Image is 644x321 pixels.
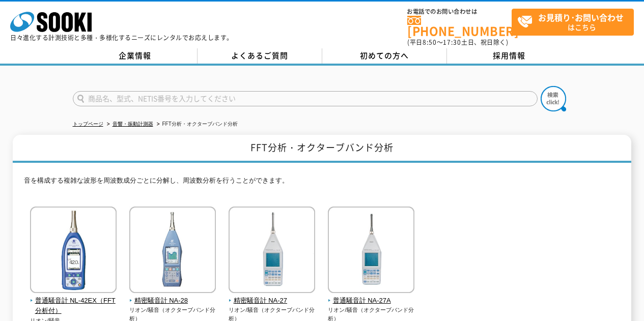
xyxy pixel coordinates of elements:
a: 企業情報 [73,48,198,64]
span: はこちら [517,9,633,35]
span: (平日 ～ 土日、祝日除く) [407,38,508,47]
img: 精密騒音計 NA-27 [229,207,315,296]
img: 普通騒音計 NA-27A [328,207,414,296]
img: 精密騒音計 NA-28 [129,207,216,296]
a: 採用情報 [447,48,572,64]
span: 普通騒音計 NA-27A [328,296,415,306]
p: 音を構成する複雑な波形を周波数成分ごとに分解し、周波数分析を行うことができます。 [24,176,620,191]
a: 初めての方へ [322,48,447,64]
span: 8:50 [423,38,437,47]
span: 精密騒音計 NA-27 [229,296,316,306]
h1: FFT分析・オクターブバンド分析 [13,135,631,163]
a: 精密騒音計 NA-28 [129,286,216,306]
a: よくあるご質問 [198,48,322,64]
a: 精密騒音計 NA-27 [229,286,316,306]
span: 精密騒音計 NA-28 [129,296,216,306]
span: お電話でのお問い合わせは [407,9,512,15]
a: 普通騒音計 NL-42EX（FFT分析付） [30,286,117,316]
input: 商品名、型式、NETIS番号を入力してください [73,91,538,106]
strong: お見積り･お問い合わせ [538,11,624,23]
span: 普通騒音計 NL-42EX（FFT分析付） [30,296,117,317]
a: [PHONE_NUMBER] [407,16,512,37]
li: FFT分析・オクターブバンド分析 [155,119,238,130]
a: 普通騒音計 NA-27A [328,286,415,306]
a: トップページ [73,121,103,127]
p: 日々進化する計測技術と多種・多様化するニーズにレンタルでお応えします。 [10,35,233,41]
img: 普通騒音計 NL-42EX（FFT分析付） [30,207,117,296]
span: 初めての方へ [360,50,409,61]
img: btn_search.png [541,86,566,111]
a: お見積り･お問い合わせはこちら [512,9,634,36]
span: 17:30 [443,38,461,47]
a: 音響・振動計測器 [113,121,153,127]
